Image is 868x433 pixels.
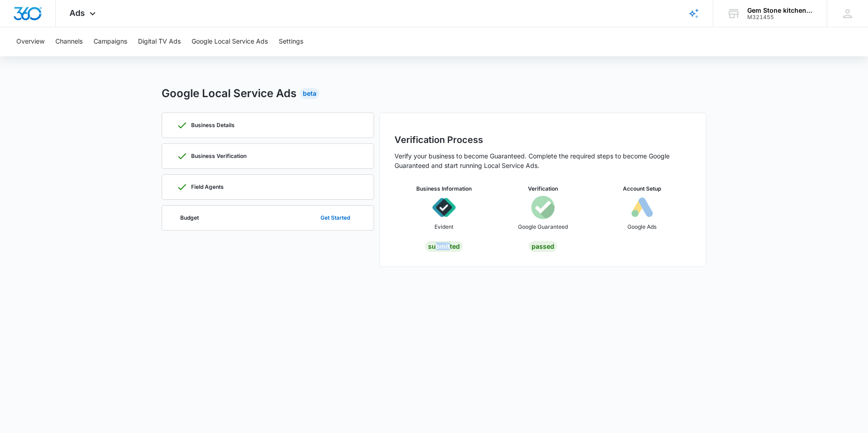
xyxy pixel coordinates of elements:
[747,14,814,20] div: account id
[432,196,456,219] img: icon-evident.svg
[180,215,199,221] p: Budget
[747,7,814,14] div: account name
[191,123,235,128] p: Business Details
[395,133,691,147] h2: Verification Process
[162,143,374,169] a: Business Verification
[311,207,359,229] button: Get Started
[55,27,83,56] button: Channels
[138,27,181,56] button: Digital TV Ads
[300,88,319,99] div: Beta
[518,223,568,231] p: Google Guaranteed
[531,196,555,219] img: icon-googleGuaranteed.svg
[416,185,472,193] h3: Business Information
[162,113,374,138] a: Business Details
[192,27,268,56] button: Google Local Service Ads
[395,151,691,170] p: Verify your business to become Guaranteed. Complete the required steps to become Google Guarantee...
[162,205,374,231] a: BudgetGet Started
[627,223,656,231] p: Google Ads
[94,27,127,56] button: Campaigns
[434,223,454,231] p: Evident
[162,174,374,200] a: Field Agents
[630,196,654,219] img: icon-googleAds-b.svg
[191,153,247,159] p: Business Verification
[529,241,557,252] div: Passed
[425,241,463,252] div: Submitted
[16,27,44,56] button: Overview
[69,8,85,18] span: Ads
[528,185,558,193] h3: Verification
[162,85,296,102] h2: Google Local Service Ads
[623,185,661,193] h3: Account Setup
[279,27,303,56] button: Settings
[191,184,224,190] p: Field Agents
